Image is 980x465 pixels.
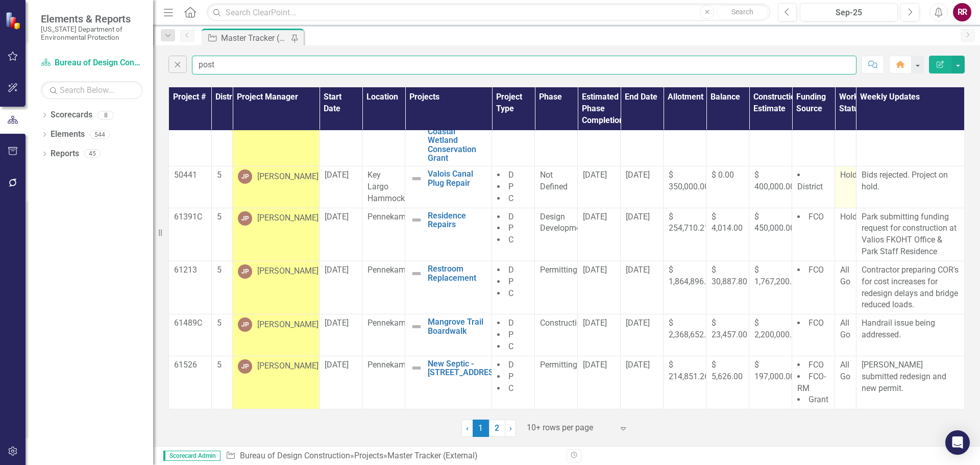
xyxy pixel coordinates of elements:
span: Pennekamp [367,360,410,370]
div: JP [238,359,252,374]
span: $ 450,000.00 [754,212,795,233]
span: P [508,277,513,286]
span: All Go [840,265,850,286]
div: Master Tracker (External) [387,451,478,460]
span: [DATE] [583,170,607,180]
td: Double-Click to Edit [749,314,792,356]
td: Double-Click to Edit [211,356,232,409]
td: Double-Click to Edit [169,261,212,314]
td: Double-Click to Edit [169,166,212,208]
span: $ 0.00 [712,170,734,180]
button: RR [953,3,971,21]
span: FCO [808,360,824,370]
span: Grant [808,395,828,404]
span: C [508,341,513,351]
td: Double-Click to Edit [535,166,578,208]
td: Double-Click to Edit [706,261,749,314]
td: Double-Click to Edit [320,356,362,409]
td: Double-Click to Edit [535,356,578,409]
td: Double-Click to Edit [856,166,965,208]
span: Hold [840,170,857,180]
span: C [508,288,513,298]
span: $ 400,000.00 [754,170,795,191]
td: Double-Click to Edit [792,208,835,261]
span: 5 [217,212,222,222]
div: Open Intercom Messenger [945,430,970,455]
span: Design Development [540,212,587,233]
a: 2 [489,420,505,437]
td: Double-Click to Edit [492,208,535,261]
div: [PERSON_NAME] [257,171,318,183]
td: Double-Click to Edit [211,261,232,314]
a: Mangrove Trail Boardwalk [428,317,486,335]
span: [DATE] [325,212,349,222]
div: [PERSON_NAME] [257,360,318,372]
td: Double-Click to Edit [320,208,362,261]
td: Double-Click to Edit [835,166,856,208]
span: $ 350,000.00 [669,170,709,191]
td: Double-Click to Edit [706,208,749,261]
span: [DATE] [583,212,607,222]
div: Master Tracker (External) [221,32,288,44]
td: Double-Click to Edit [749,261,792,314]
td: Double-Click to Edit Right Click for Context Menu [405,314,492,356]
span: Permitting [540,265,577,275]
span: [DATE] [626,212,650,222]
span: [DATE] [325,360,349,370]
span: D [508,212,514,222]
td: Double-Click to Edit [706,314,749,356]
p: 61489C [174,317,206,329]
td: Double-Click to Edit [835,208,856,261]
td: Double-Click to Edit [749,356,792,409]
p: Bids rejected. Project on hold. [862,169,960,193]
div: 544 [90,130,110,139]
span: Hold [840,212,857,222]
span: $ 4,014.00 [712,212,743,233]
small: [US_STATE] Department of Environmental Protection [41,25,143,42]
span: 5 [217,170,222,180]
span: 5 [217,265,222,275]
span: Pennekamp [367,265,410,275]
td: Double-Click to Edit [535,314,578,356]
div: JP [238,317,252,332]
td: Double-Click to Edit [169,208,212,261]
td: Double-Click to Edit [664,356,706,409]
span: $ 1,767,200.00 [754,265,801,286]
td: Double-Click to Edit [233,261,320,314]
span: $ 214,851.26 [669,360,709,381]
span: [DATE] [626,318,650,328]
td: Double-Click to Edit [578,314,621,356]
span: 5 [217,318,222,328]
td: Double-Click to Edit [492,261,535,314]
td: Double-Click to Edit [856,261,965,314]
td: Double-Click to Edit [578,356,621,409]
td: Double-Click to Edit [621,261,664,314]
span: FCO [808,265,824,275]
span: P [508,372,513,381]
td: Double-Click to Edit [578,261,621,314]
td: Double-Click to Edit [362,261,405,314]
td: Double-Click to Edit [211,314,232,356]
td: Double-Click to Edit Right Click for Context Menu [405,261,492,314]
td: Double-Click to Edit [362,356,405,409]
a: Restroom Replacement [428,264,486,282]
span: All Go [840,318,850,339]
span: 1 [473,420,489,437]
td: Double-Click to Edit [749,208,792,261]
td: Double-Click to Edit [578,166,621,208]
span: Key Largo Hammock [367,170,405,203]
div: JP [238,169,252,184]
span: All Go [840,360,850,381]
div: JP [238,264,252,279]
span: $ 254,710.21 [669,212,709,233]
td: Double-Click to Edit [706,356,749,409]
td: Double-Click to Edit [362,208,405,261]
td: Double-Click to Edit [211,208,232,261]
span: District [797,182,823,191]
a: Valois Canal Plug Repair [428,169,486,187]
span: › [509,423,512,433]
td: Double-Click to Edit [792,166,835,208]
span: $ 30,887.80 [712,265,747,286]
td: Double-Click to Edit [169,356,212,409]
